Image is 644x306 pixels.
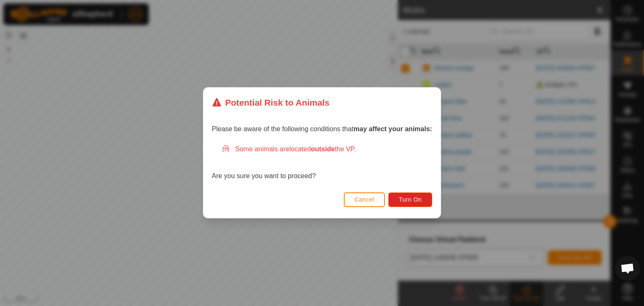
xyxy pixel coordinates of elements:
[212,96,330,109] div: Potential Risk to Animals
[311,146,335,153] strong: outside
[353,126,432,133] strong: may affect your animals:
[389,192,432,207] button: Turn On
[222,145,432,155] div: Some animals are
[212,145,432,182] div: Are you sure you want to proceed?
[289,146,356,153] span: located the VP.
[212,126,432,133] span: Please be aware of the following conditions that
[399,197,422,203] span: Turn On
[615,256,640,281] div: Open chat
[355,197,374,203] span: Cancel
[344,192,385,207] button: Cancel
